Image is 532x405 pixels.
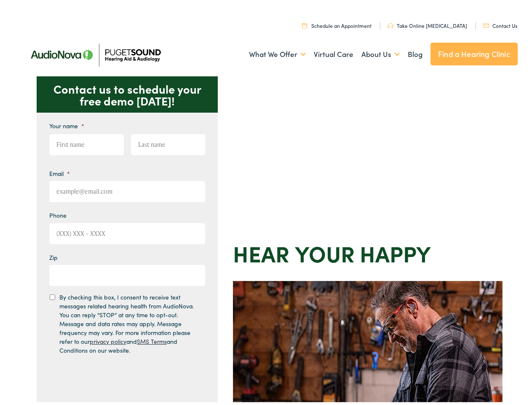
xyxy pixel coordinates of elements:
img: utility icon [302,20,307,26]
strong: Hear [233,235,289,266]
img: utility icon [388,21,393,26]
label: By checking this box, I consent to receive text messages related hearing health from AudioNova. Y... [59,290,198,352]
label: Email [49,167,70,175]
input: Last name [131,132,206,153]
img: utility icon [483,21,489,25]
p: Contact us to schedule your free demo [DATE]! [37,74,218,110]
label: Your name [49,119,84,127]
a: SMS Terms [137,335,167,343]
a: About Us [361,36,400,67]
strong: your Happy [295,235,431,266]
input: (XXX) XXX - XXXX [49,221,205,242]
a: Contact Us [483,19,517,27]
a: Schedule an Appointment [302,19,372,27]
a: Find a Hearing Clinic [430,40,518,63]
input: First name [49,132,124,153]
label: Zip [49,251,58,259]
a: privacy policy [90,335,126,343]
a: Blog [408,36,422,67]
a: What We Offer [249,36,306,67]
a: Virtual Care [314,36,353,67]
a: Take Online [MEDICAL_DATA] [388,19,467,27]
input: example@email.com [49,178,205,200]
label: Phone [49,209,67,216]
